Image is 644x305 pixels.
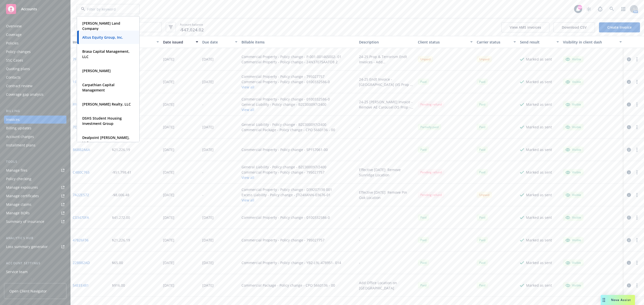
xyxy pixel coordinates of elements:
div: [DATE] [163,79,174,84]
div: - [359,147,360,152]
a: Coverage [4,31,66,39]
div: General Liability - Policy change - BZC000097/2400 [242,164,326,170]
a: 47826F36 [73,237,89,243]
a: Sales relationships [4,276,66,284]
div: $41,272.00 [112,215,130,220]
div: Paid [418,282,429,288]
div: Carrier status [477,39,510,45]
div: Client status [418,39,467,45]
span: Open Client Navigator [9,288,47,294]
div: Commercial Property - Policy change - 24N37075AATO8 2 [242,59,341,65]
div: [DATE] [163,170,174,175]
div: [DATE] [202,124,214,130]
div: 24-25 [PERSON_NAME] Invoice - Remove AE Carousel (XS Prop - Kinsale, [GEOGRAPHIC_DATA] & [GEOGRAP... [359,99,414,110]
div: -$51,798.41 [112,170,131,175]
button: Date issued [161,36,200,48]
div: - [359,124,360,130]
div: Policy changes [6,48,31,56]
div: Send result [520,39,554,45]
a: Accounts [4,2,66,16]
div: [DATE] [163,215,174,220]
a: Manage claims [4,200,66,209]
div: [DATE] [202,57,214,62]
a: FFE223D3 [73,102,89,107]
div: Drag to move [601,295,607,305]
div: Manage certificates [6,192,39,200]
button: Send result [518,36,561,48]
button: Client status [416,36,475,48]
div: Marked as sent [526,147,552,152]
div: Contacts [6,73,21,81]
div: Paid [477,237,488,243]
div: Visible [566,80,581,84]
div: Visible [566,238,581,242]
strong: [PERSON_NAME] Land Company [82,21,120,31]
div: Add Office Location on [GEOGRAPHIC_DATA] [359,280,414,291]
span: Paid [418,214,429,221]
div: Manage files [6,166,27,174]
a: Contacts [4,73,66,81]
div: Marked as sent [526,124,552,130]
div: Commercial Property - Policy change - 795027757 [242,237,325,243]
div: Pending refund [418,169,444,175]
a: Manage files [4,166,66,174]
div: Visible [566,102,581,107]
div: Sales relationships [6,276,38,284]
div: Partially paid [418,124,441,130]
span: Paid [418,260,429,266]
div: Marked as sent [526,170,552,175]
span: Nova Assist [611,298,631,302]
div: Commercial Property - Policy change - D39207138 001 [242,187,332,192]
a: Manage certificates [4,192,66,200]
a: Account charges [4,133,66,141]
div: Billing updates [6,124,31,132]
div: Commercial Property - Policy change - YB2-L9L-478951- 014 [242,260,341,265]
button: Due date [200,36,239,48]
div: [DATE] [163,57,174,62]
div: Commercial Property - Policy change - 0100332586-0 [242,215,330,220]
div: Overview [6,22,22,30]
div: Commercial Property - Policy change - 0100332586-0 [242,96,330,102]
span: Paid [477,146,488,153]
div: Visible [566,261,581,265]
div: Account settings [4,261,66,266]
div: Visible [566,283,581,288]
div: Installment plans [6,141,35,149]
div: Effective [DATE]: Remove Sunridge Location [359,167,414,178]
div: Marked as sent [526,215,552,220]
a: 1F32A026 [73,79,89,84]
button: Carrier status [475,36,518,48]
div: Visible [566,57,581,62]
div: $21,226.19 [112,237,130,243]
button: Description [357,36,416,48]
div: Visibility in client dash [563,39,616,45]
div: Commercial Property - Policy change - 795027757 [242,170,326,175]
a: Create Invoice [599,22,640,32]
div: Paid [477,282,488,288]
div: [DATE] [163,237,174,243]
div: [DATE] [202,147,214,152]
div: Summary of insurance [6,218,44,226]
button: Billable items [239,36,357,48]
span: Paid [477,214,488,221]
div: Marked as sent [526,192,552,197]
div: Paid [477,79,488,85]
div: Commercial Property - Policy change - 0100332586-0 [242,79,330,84]
div: $21,226.19 [112,147,130,152]
div: $916.00 [112,283,125,288]
div: [DATE] [202,215,214,220]
a: Manage BORs [4,209,66,217]
strong: [PERSON_NAME] Realty, LLC [82,102,131,107]
div: Marked as sent [526,57,552,62]
span: Paid [418,79,429,85]
a: Installment plans [4,141,66,149]
div: - [359,260,360,265]
div: Paid [477,169,488,175]
div: Paid [418,146,429,153]
div: Visible [566,193,581,197]
div: Service team [6,268,28,276]
a: 7D122809 [73,124,89,130]
a: Search [607,4,617,14]
div: Invoices [6,116,20,124]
